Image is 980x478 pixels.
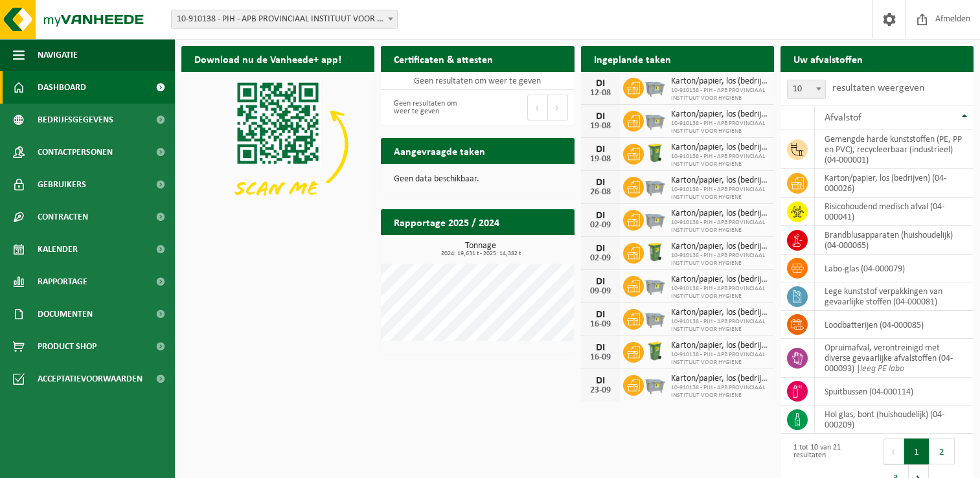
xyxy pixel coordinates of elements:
div: DI [587,111,613,122]
div: DI [587,78,613,89]
span: 10 [787,80,826,99]
span: Kalender [38,233,78,266]
span: Contactpersonen [38,136,113,168]
h2: Download nu de Vanheede+ app! [181,46,354,71]
button: Previous [883,438,904,464]
span: Gebruikers [38,168,86,201]
span: Karton/papier, los (bedrijven) [671,142,768,153]
span: 10-910138 - PIH - APB PROVINCIAAL INSTITUUT VOOR HYGIENE - ANTWERPEN [172,10,397,28]
h2: Certificaten & attesten [381,46,506,71]
div: 23-09 [587,386,613,395]
button: Next [548,95,568,120]
span: Karton/papier, los (bedrijven) [671,209,768,219]
img: WB-2500-GAL-GY-01 [644,175,666,197]
div: 12-08 [587,89,613,98]
span: Karton/papier, los (bedrijven) [671,176,768,186]
div: DI [587,144,613,155]
div: DI [587,376,613,386]
td: spuitbussen (04-000114) [815,378,974,405]
span: 10-910138 - PIH - APB PROVINCIAAL INSTITUUT VOOR HYGIENE [671,384,768,400]
span: 10-910138 - PIH - APB PROVINCIAAL INSTITUUT VOOR HYGIENE [671,87,768,102]
span: 10-910138 - PIH - APB PROVINCIAAL INSTITUUT VOOR HYGIENE [671,120,768,135]
h2: Uw afvalstoffen [781,46,876,71]
img: WB-2500-GAL-GY-01 [644,208,666,230]
span: Navigatie [38,39,78,71]
td: loodbatterijen (04-000085) [815,311,974,339]
h2: Aangevraagde taken [381,138,498,163]
span: Dashboard [38,71,86,104]
img: Download de VHEPlus App [181,72,374,217]
td: lege kunststof verpakkingen van gevaarlijke stoffen (04-000081) [815,282,974,311]
img: WB-2500-GAL-GY-01 [644,373,666,395]
i: leeg PE labo [860,364,904,374]
img: WB-0240-HPE-GN-50 [644,241,666,263]
span: Karton/papier, los (bedrijven) [671,275,768,285]
div: 16-09 [587,320,613,329]
div: DI [587,343,613,353]
img: WB-2500-GAL-GY-01 [644,274,666,296]
div: 19-08 [587,155,613,164]
span: 10 [788,80,825,98]
a: Bekijk rapportage [478,234,573,260]
button: Previous [527,95,548,120]
img: WB-2500-GAL-GY-01 [644,76,666,98]
span: Karton/papier, los (bedrijven) [671,374,768,384]
td: brandblusapparaten (huishoudelijk) (04-000065) [815,226,974,255]
img: WB-2500-GAL-GY-01 [644,109,666,131]
p: Geen data beschikbaar. [394,175,561,184]
span: Acceptatievoorwaarden [38,363,142,395]
span: Karton/papier, los (bedrijven) [671,341,768,351]
div: 26-08 [587,188,613,197]
span: Karton/papier, los (bedrijven) [671,76,768,87]
td: gemengde harde kunststoffen (PE, PP en PVC), recycleerbaar (industrieel) (04-000001) [815,130,974,169]
span: 10-910138 - PIH - APB PROVINCIAAL INSTITUUT VOOR HYGIENE - ANTWERPEN [171,10,398,29]
span: Karton/papier, los (bedrijven) [671,242,768,252]
span: Contracten [38,201,88,233]
span: 10-910138 - PIH - APB PROVINCIAAL INSTITUUT VOOR HYGIENE [671,285,768,301]
div: 16-09 [587,353,613,362]
span: 10-910138 - PIH - APB PROVINCIAAL INSTITUUT VOOR HYGIENE [671,351,768,367]
h3: Tonnage [387,242,574,257]
span: Karton/papier, los (bedrijven) [671,109,768,120]
span: 10-910138 - PIH - APB PROVINCIAAL INSTITUUT VOOR HYGIENE [671,153,768,168]
span: Afvalstof [825,113,861,123]
h2: Rapportage 2025 / 2024 [381,209,512,234]
span: Documenten [38,298,93,330]
span: Karton/papier, los (bedrijven) [671,308,768,318]
span: 10-910138 - PIH - APB PROVINCIAAL INSTITUUT VOOR HYGIENE [671,252,768,267]
img: WB-0240-HPE-GN-50 [644,142,666,164]
div: DI [587,310,613,320]
span: Product Shop [38,330,97,363]
button: 1 [904,438,929,464]
button: 2 [929,438,955,464]
span: Bedrijfsgegevens [38,104,113,136]
div: DI [587,277,613,287]
td: opruimafval, verontreinigd met diverse gevaarlijke afvalstoffen (04-000093) | [815,339,974,378]
span: 10-910138 - PIH - APB PROVINCIAAL INSTITUUT VOOR HYGIENE [671,186,768,201]
img: WB-2500-GAL-GY-01 [644,307,666,329]
label: resultaten weergeven [832,83,924,93]
span: 10-910138 - PIH - APB PROVINCIAAL INSTITUUT VOOR HYGIENE [671,318,768,334]
div: DI [587,244,613,254]
div: 02-09 [587,254,613,263]
div: DI [587,177,613,188]
span: 10-910138 - PIH - APB PROVINCIAAL INSTITUUT VOOR HYGIENE [671,219,768,234]
div: 09-09 [587,287,613,296]
img: WB-0240-HPE-GN-50 [644,340,666,362]
td: hol glas, bont (huishoudelijk) (04-000209) [815,405,974,434]
div: Geen resultaten om weer te geven [387,93,471,122]
td: risicohoudend medisch afval (04-000041) [815,198,974,226]
div: 02-09 [587,221,613,230]
td: karton/papier, los (bedrijven) (04-000026) [815,169,974,198]
td: Geen resultaten om weer te geven [381,72,574,90]
span: Rapportage [38,266,87,298]
h2: Ingeplande taken [581,46,684,71]
div: 19-08 [587,122,613,131]
div: DI [587,211,613,221]
td: labo-glas (04-000079) [815,255,974,282]
span: 2024: 19,631 t - 2025: 14,382 t [387,251,574,257]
